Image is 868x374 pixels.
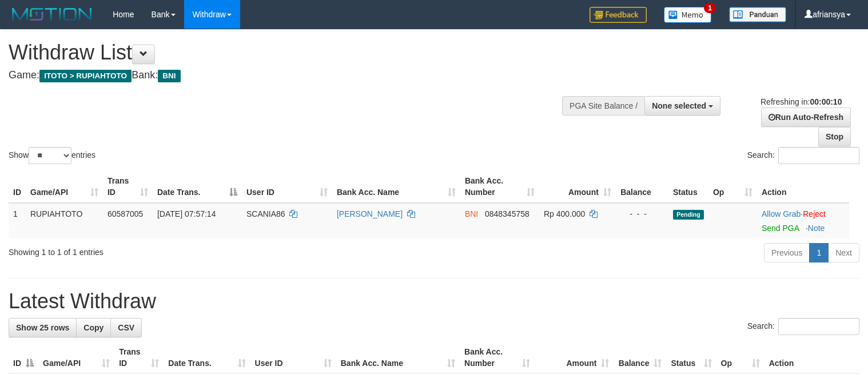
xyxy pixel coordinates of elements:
span: SCANIA86 [246,209,285,218]
th: Bank Acc. Name: activate to sort column ascending [336,341,460,374]
span: ITOTO > RUPIAHTOTO [39,70,132,82]
th: Trans ID: activate to sort column ascending [114,341,164,374]
a: [PERSON_NAME] [337,209,403,218]
span: BNI [465,209,478,218]
input: Search: [778,318,859,335]
th: Date Trans.: activate to sort column descending [153,170,242,203]
img: panduan.png [729,7,786,22]
span: Copy 0848345758 to clipboard [485,209,529,218]
a: Send PGA [762,224,799,233]
a: Reject [803,209,826,218]
a: Allow Grab [762,209,801,218]
a: Run Auto-Refresh [761,108,851,127]
select: Showentries [29,147,71,164]
div: - - - [620,208,664,220]
label: Search: [747,147,859,164]
span: · [762,209,803,218]
th: Bank Acc. Number: activate to sort column ascending [460,341,535,374]
h1: Latest Withdraw [9,290,859,313]
th: Amount: activate to sort column ascending [535,341,614,374]
span: None selected [652,101,706,110]
img: MOTION_logo.png [9,6,95,23]
a: 1 [809,243,829,262]
img: Button%20Memo.svg [664,7,712,23]
span: Pending [673,210,704,220]
th: Date Trans.: activate to sort column ascending [164,341,250,374]
th: Balance: activate to sort column ascending [614,341,666,374]
strong: 00:00:10 [810,97,842,106]
div: PGA Site Balance / [562,96,644,116]
th: Op: activate to sort column ascending [708,170,757,203]
th: User ID: activate to sort column ascending [242,170,332,203]
span: 60587005 [107,209,143,218]
th: Balance [616,170,668,203]
input: Search: [778,147,859,164]
th: Status [668,170,708,203]
th: Amount: activate to sort column ascending [539,170,616,203]
a: Stop [818,127,851,146]
label: Show entries [9,147,95,164]
span: BNI [158,70,180,82]
a: CSV [110,318,142,337]
button: None selected [644,96,720,116]
th: Action [757,170,849,203]
a: Previous [764,243,810,262]
th: ID: activate to sort column descending [9,341,38,374]
td: · [757,203,849,238]
h4: Game: Bank: [9,70,567,81]
span: [DATE] 07:57:14 [157,209,216,218]
a: Next [828,243,859,262]
th: ID [9,170,26,203]
a: Copy [76,318,111,337]
td: RUPIAHTOTO [26,203,103,238]
th: Op: activate to sort column ascending [716,341,765,374]
th: Action [765,341,859,374]
span: Rp 400.000 [544,209,585,218]
a: Show 25 rows [9,318,77,337]
th: Game/API: activate to sort column ascending [38,341,114,374]
span: Copy [83,323,103,332]
img: Feedback.jpg [590,7,647,23]
th: Status: activate to sort column ascending [666,341,716,374]
div: Showing 1 to 1 of 1 entries [9,242,353,258]
th: Trans ID: activate to sort column ascending [103,170,153,203]
span: Refreshing in: [761,97,842,106]
th: User ID: activate to sort column ascending [250,341,336,374]
td: 1 [9,203,26,238]
th: Bank Acc. Name: activate to sort column ascending [332,170,460,203]
label: Search: [747,318,859,335]
span: 1 [704,3,716,13]
th: Game/API: activate to sort column ascending [26,170,103,203]
span: CSV [118,323,134,332]
a: Note [808,224,825,233]
h1: Withdraw List [9,41,567,64]
span: Show 25 rows [16,323,69,332]
th: Bank Acc. Number: activate to sort column ascending [460,170,539,203]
